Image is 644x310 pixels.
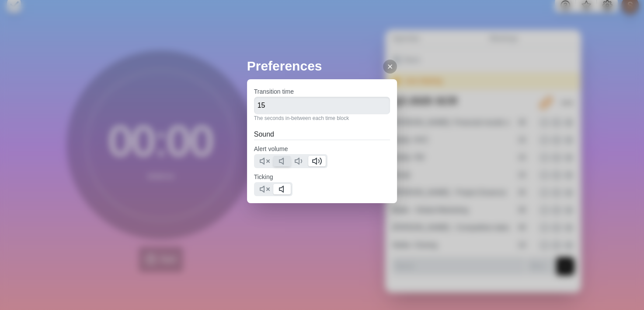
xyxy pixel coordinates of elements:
[254,129,390,140] h2: Sound
[254,145,288,152] label: Alert volume
[254,88,294,95] label: Transition time
[254,173,273,180] label: Ticking
[247,56,397,76] h2: Preferences
[254,114,390,122] p: The seconds in-between each time block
